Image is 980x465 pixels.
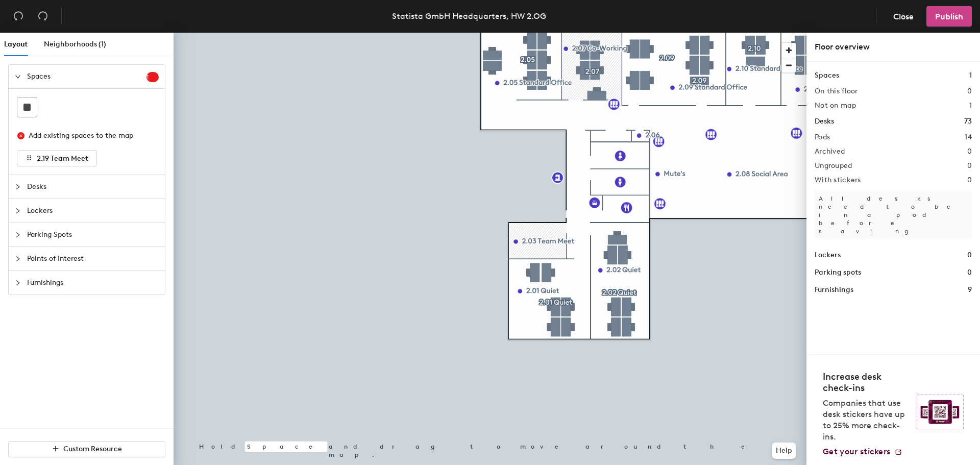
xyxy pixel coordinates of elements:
span: close-circle [17,132,24,139]
h1: 9 [968,284,972,296]
p: Companies that use desk stickers have up to 25% more check-ins. [823,398,911,443]
h2: 1 [969,102,972,110]
h1: 1 [969,70,972,81]
h2: On this floor [815,87,858,95]
h1: Furnishings [815,284,853,296]
button: 2.19 Team Meet [17,150,97,166]
h1: 0 [967,250,972,261]
span: Get your stickers [823,447,890,456]
h2: 0 [967,87,972,95]
span: Desks [27,175,159,199]
button: Help [772,443,796,459]
button: Publish [926,6,972,27]
div: Add existing spaces to the map [29,130,150,141]
span: expanded [15,74,21,80]
h2: With stickers [815,176,861,184]
a: Get your stickers [823,447,902,457]
h4: Increase desk check-ins [823,371,911,394]
button: Redo (⌘ + ⇧ + Z) [33,6,53,27]
span: Publish [935,12,963,21]
h2: 0 [967,148,972,156]
h1: 73 [964,116,972,127]
h2: 0 [967,176,972,184]
h2: 0 [967,162,972,170]
h2: 14 [965,133,972,141]
span: collapsed [15,280,21,286]
h2: Not on map [815,102,856,110]
button: Undo (⌘ + Z) [8,6,29,27]
span: 1 [146,74,159,81]
div: Statista GmbH Headquarters, HW 2.OG [392,10,546,22]
h1: Lockers [815,250,841,261]
span: collapsed [15,232,21,238]
h2: Pods [815,133,830,141]
span: 2.19 Team Meet [37,154,88,163]
h2: Ungrouped [815,162,852,170]
h1: Desks [815,116,834,127]
h2: Archived [815,148,845,156]
span: collapsed [15,208,21,214]
span: collapsed [15,184,21,190]
h1: Parking spots [815,267,861,278]
span: collapsed [15,256,21,262]
p: All desks need to be in a pod before saving [815,190,972,239]
span: Lockers [27,199,159,223]
span: Furnishings [27,271,159,295]
span: Neighborhoods (1) [44,40,106,48]
span: Points of Interest [27,247,159,271]
span: Layout [4,40,28,48]
div: Floor overview [815,41,972,53]
h1: Spaces [815,70,839,81]
span: Parking Spots [27,223,159,247]
h1: 0 [967,267,972,278]
span: Custom Resource [63,445,122,453]
sup: 1 [146,72,159,82]
span: Close [893,12,914,21]
button: Close [885,6,922,27]
button: Custom Resource [8,441,165,457]
img: Sticker logo [917,395,964,429]
span: undo [13,11,23,21]
span: Spaces [27,65,146,88]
